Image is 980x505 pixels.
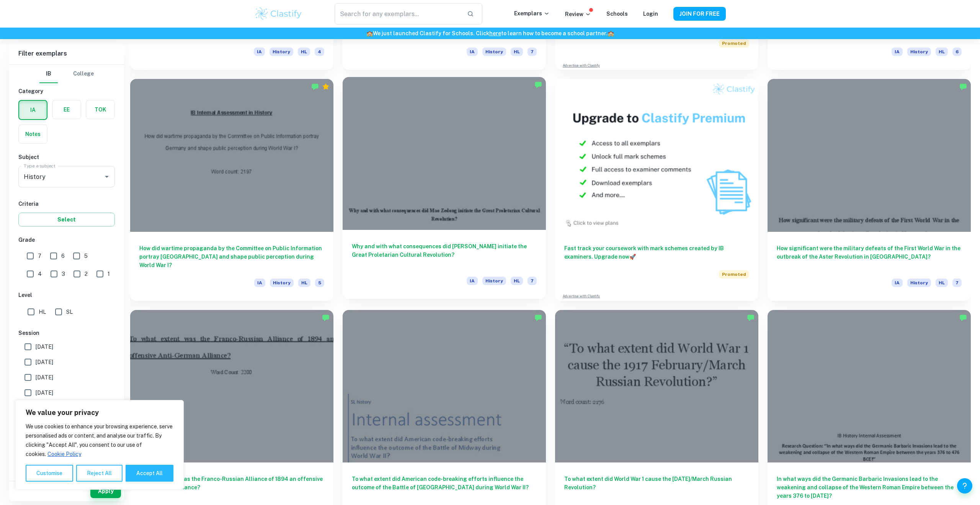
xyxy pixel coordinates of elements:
h6: Session [18,329,115,337]
span: 7 [528,48,537,56]
img: Marked [322,314,330,321]
button: Select [18,213,115,226]
h6: Category [18,87,115,95]
p: Review [565,10,591,18]
h6: To what extent did World War 1 cause the [DATE]/March Russian Revolution? [564,475,749,500]
a: Schools [606,11,628,17]
span: 🏫 [366,30,373,36]
h6: Fast track your coursework with mark schemes created by IB examiners. Upgrade now [564,244,749,261]
p: Exemplars [514,9,550,18]
button: Reject All [76,465,122,482]
button: IB [39,65,58,83]
span: Promoted [719,39,749,48]
h6: Why and with what consequences did [PERSON_NAME] initiate the Great Proletarian Cultural Revolution? [352,242,537,267]
span: 5 [315,279,324,287]
h6: Grade [18,236,115,244]
span: History [270,279,294,287]
span: IA [254,279,265,287]
input: Search for any exemplars... [335,3,461,25]
img: Marked [534,81,542,89]
h6: Subject [18,153,115,161]
p: We value your privacy [26,408,173,417]
img: Marked [747,314,755,321]
span: 2 [85,270,88,278]
span: HL [511,277,523,285]
a: here [489,30,501,36]
img: Marked [534,314,542,321]
button: Accept All [126,465,173,482]
span: Promoted [719,270,749,279]
button: IA [19,101,47,119]
span: SL [66,308,73,316]
button: Customise [26,465,73,482]
span: HL [936,48,948,56]
a: How significant were the military defeats of the First World War in the outbreak of the Aster Rev... [768,79,971,300]
a: Login [643,11,658,17]
a: How did wartime propaganda by the Committee on Public Information portray [GEOGRAPHIC_DATA] and s... [130,79,333,300]
a: Why and with what consequences did [PERSON_NAME] initiate the Great Proletarian Cultural Revoluti... [343,79,546,300]
button: JOIN FOR FREE [673,7,726,21]
span: [DATE] [36,358,53,366]
h6: To what extent was the Franco-Russian Alliance of 1894 an offensive Anti-German Alliance? [139,475,324,500]
h6: Criteria [18,200,115,208]
button: TOK [86,100,114,119]
img: Marked [311,83,319,90]
span: 1 [108,270,110,278]
span: 🚀 [629,254,636,260]
span: [DATE] [36,389,53,397]
img: Clastify logo [254,6,303,21]
button: Apply [90,484,121,498]
h6: In what ways did the Germanic Barbaric Invasions lead to the weakening and collapse of the Wester... [777,475,962,500]
span: 🏫 [608,30,614,36]
span: History [482,48,506,56]
div: We value your privacy [15,400,184,490]
img: Marked [959,83,967,90]
span: IA [892,48,903,56]
span: IA [467,48,478,56]
span: 4 [38,270,42,278]
button: Open [101,171,112,182]
span: 6 [61,252,65,260]
span: IA [467,277,478,285]
img: Marked [959,314,967,321]
h6: Level [18,291,115,299]
h6: How significant were the military defeats of the First World War in the outbreak of the Aster Rev... [777,244,962,269]
h6: Filter exemplars [9,43,124,64]
a: Cookie Policy [47,451,82,457]
span: 5 [84,252,88,260]
label: Type a subject [24,162,56,169]
img: Thumbnail [555,79,758,231]
span: IA [892,279,903,287]
span: 7 [528,277,537,285]
span: HL [936,279,948,287]
span: 3 [62,270,65,278]
button: EE [52,100,81,119]
button: Help and Feedback [957,478,972,494]
h6: How did wartime propaganda by the Committee on Public Information portray [GEOGRAPHIC_DATA] and s... [139,244,324,269]
span: History [907,48,931,56]
span: 7 [952,279,962,287]
div: Premium [322,83,330,90]
span: HL [39,308,46,316]
a: Advertise with Clastify [563,293,600,299]
span: 6 [952,48,962,56]
span: HL [511,48,523,56]
span: [DATE] [36,373,53,382]
span: HL [298,48,310,56]
a: Advertise with Clastify [563,63,600,68]
span: History [907,279,931,287]
span: IA [254,48,265,56]
span: 4 [315,48,324,56]
h6: To what extent did American code-breaking efforts influence the outcome of the Battle of [GEOGRAP... [352,475,537,500]
p: We use cookies to enhance your browsing experience, serve personalised ads or content, and analys... [26,422,173,459]
span: [DATE] [36,343,53,351]
button: College [73,65,94,83]
span: HL [298,279,310,287]
button: Notes [19,125,47,143]
div: Filter type choice [39,65,94,83]
span: 7 [38,252,41,260]
h6: We just launched Clastify for Schools. Click to learn how to become a school partner. [2,29,978,38]
span: History [482,277,506,285]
